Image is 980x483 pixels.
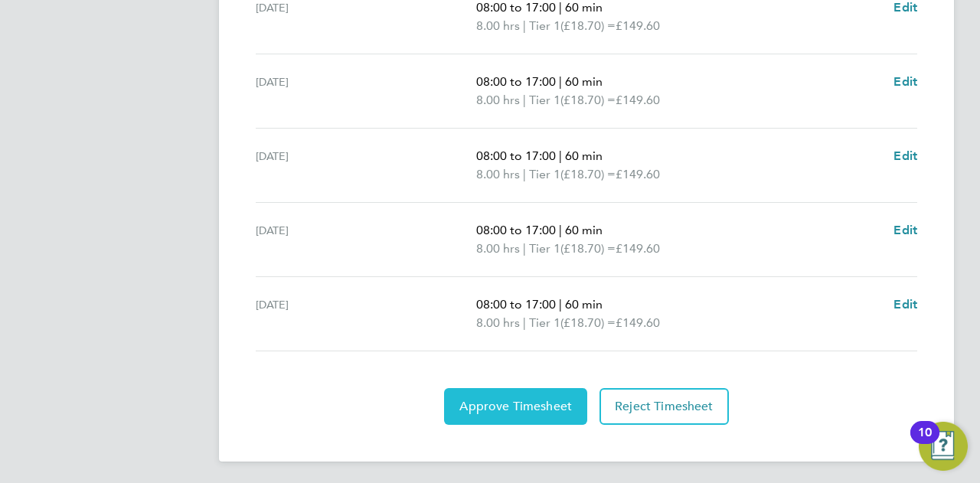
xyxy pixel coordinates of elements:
span: Edit [893,223,917,237]
span: Tier 1 [529,17,560,35]
span: Approve Timesheet [459,399,572,414]
span: 60 min [565,297,603,312]
span: 08:00 to 17:00 [476,148,556,163]
span: (£18.70) = [560,241,616,256]
button: Approve Timesheet [444,388,587,425]
span: £149.60 [616,18,660,33]
span: | [559,297,562,312]
span: 8.00 hrs [476,18,520,33]
span: (£18.70) = [560,93,616,107]
span: | [523,315,526,330]
span: Tier 1 [529,91,560,109]
span: £149.60 [616,315,660,330]
span: 60 min [565,223,603,237]
button: Open Resource Center, 10 new notifications [919,422,968,471]
span: Tier 1 [529,314,560,332]
span: Tier 1 [529,240,560,258]
span: | [523,18,526,33]
span: Edit [893,148,917,163]
span: 8.00 hrs [476,93,520,107]
span: Reject Timesheet [615,399,714,414]
span: Edit [893,74,917,89]
span: | [523,167,526,181]
div: 10 [918,432,932,452]
a: Edit [893,73,917,91]
span: (£18.70) = [560,315,616,330]
span: 08:00 to 17:00 [476,223,556,237]
div: [DATE] [256,147,476,184]
span: £149.60 [616,93,660,107]
span: 8.00 hrs [476,167,520,181]
div: [DATE] [256,221,476,258]
span: 08:00 to 17:00 [476,74,556,89]
span: 08:00 to 17:00 [476,297,556,312]
span: 60 min [565,74,603,89]
span: | [559,74,562,89]
span: | [559,223,562,237]
span: | [559,148,562,163]
span: Edit [893,297,917,312]
span: Tier 1 [529,165,560,184]
button: Reject Timesheet [599,388,729,425]
span: 8.00 hrs [476,315,520,330]
span: £149.60 [616,167,660,181]
span: | [523,241,526,256]
span: (£18.70) = [560,167,616,181]
div: [DATE] [256,295,476,332]
span: £149.60 [616,241,660,256]
span: 60 min [565,148,603,163]
a: Edit [893,295,917,314]
a: Edit [893,221,917,240]
span: (£18.70) = [560,18,616,33]
span: 8.00 hrs [476,241,520,256]
span: | [523,93,526,107]
a: Edit [893,147,917,165]
div: [DATE] [256,73,476,109]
